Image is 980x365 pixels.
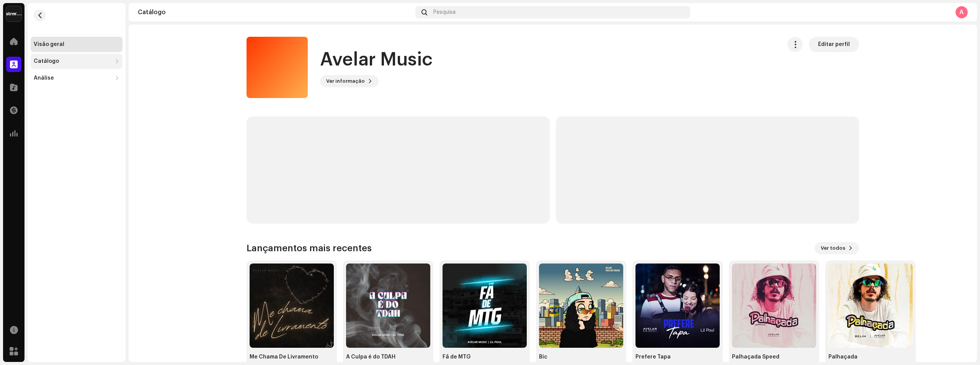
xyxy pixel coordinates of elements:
[31,37,122,52] re-m-nav-item: Visão geral
[955,6,968,18] div: A
[34,41,64,47] div: Visão geral
[635,264,720,348] img: ccc9fe80-0794-4953-aadb-96a629750801
[818,37,850,52] span: Editar perfil
[247,242,372,254] h3: Lançamentos mais recentes
[31,54,122,69] re-m-nav-dropdown: Catálogo
[732,354,816,360] div: Palhaçada Speed
[320,75,379,87] button: Ver informação
[346,264,430,348] img: 2302f463-2fc8-4786-b59a-d37eb45460be
[539,354,623,360] div: Bic
[250,354,334,360] div: Me Chama De Livramento
[31,70,122,86] re-m-nav-dropdown: Análise
[34,75,54,81] div: Análise
[539,264,623,348] img: 0ca74282-bb57-4419-8e4a-5cf3297f80f1
[320,47,433,72] h1: Avelar Music
[138,9,412,15] div: Catálogo
[828,264,913,348] img: a8d33d0f-939f-4a19-8d68-4535b51f8fa8
[346,354,430,360] div: A Culpa é do TDAH
[443,354,527,360] div: Fã de MTG
[326,74,365,89] span: Ver informação
[6,6,21,21] img: 408b884b-546b-4518-8448-1008f9c76b02
[443,264,527,348] img: 407826d9-8fde-46d3-bedc-4eefa588dd30
[828,354,913,360] div: Palhaçada
[635,354,720,360] div: Prefere Tapa
[809,37,859,52] button: Editar perfil
[732,264,816,348] img: 6d6bb2cf-d97f-44a8-9f0d-e4573ec537e4
[821,241,845,256] span: Ver todos
[34,58,59,64] div: Catálogo
[433,9,456,15] span: Pesquisa
[815,242,859,254] button: Ver todos
[250,264,334,348] img: 2ddb59cb-0365-48e0-b09c-e8f7c62d9955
